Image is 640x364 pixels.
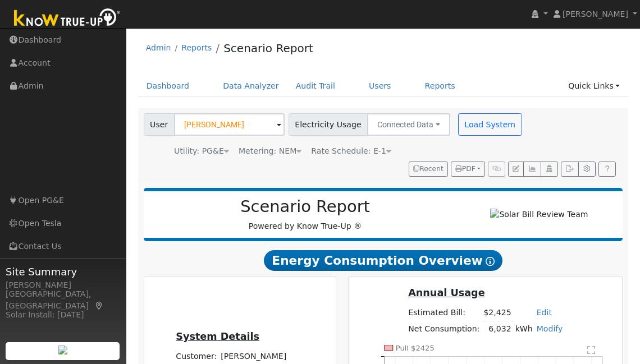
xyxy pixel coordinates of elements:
[214,76,287,96] a: Data Analyzer
[8,6,126,31] img: Know True-Up
[409,162,448,177] button: Recent
[578,162,596,177] button: Settings
[6,288,120,312] div: [GEOGRAPHIC_DATA], [GEOGRAPHIC_DATA]
[455,165,476,173] span: PDF
[149,197,461,232] div: Powered by Know True-Up ®
[490,209,588,220] img: Solar Bill Review Team
[146,43,171,52] a: Admin
[287,76,344,96] a: Audit Trail
[458,113,522,136] button: Load System
[181,43,212,52] a: Reports
[513,321,534,337] td: kWh
[6,309,120,321] div: Solar Install: [DATE]
[523,162,541,177] button: Multi-Series Graph
[174,113,285,136] input: Select a User
[451,162,485,177] button: PDF
[219,348,306,364] td: [PERSON_NAME]
[174,348,219,364] td: Customer:
[561,162,578,177] button: Export Interval Data
[6,279,120,291] div: [PERSON_NAME]
[406,321,482,337] td: Net Consumption:
[155,197,455,216] h2: Scenario Report
[396,344,435,352] text: Pull $2425
[367,113,450,136] button: Connected Data
[537,308,552,317] a: Edit
[311,146,391,155] span: Alias: HE1
[541,162,558,177] button: Login As
[239,145,301,157] div: Metering: NEM
[408,287,484,298] u: Annual Usage
[58,345,67,354] img: retrieve
[508,162,524,177] button: Edit User
[417,76,464,96] a: Reports
[486,257,495,266] i: Show Help
[264,250,502,271] span: Energy Consumption Overview
[138,76,198,96] a: Dashboard
[144,113,175,136] span: User
[174,145,229,157] div: Utility: PG&E
[406,305,482,321] td: Estimated Bill:
[482,321,513,337] td: 6,032
[176,331,259,342] u: System Details
[563,10,628,19] span: [PERSON_NAME]
[289,113,368,136] span: Electricity Usage
[560,76,628,96] a: Quick Links
[94,301,104,310] a: Map
[482,305,513,321] td: $2,425
[223,42,313,55] a: Scenario Report
[598,162,616,177] a: Help Link
[360,76,400,96] a: Users
[537,324,563,333] a: Modify
[588,345,596,354] text: 
[6,264,120,279] span: Site Summary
